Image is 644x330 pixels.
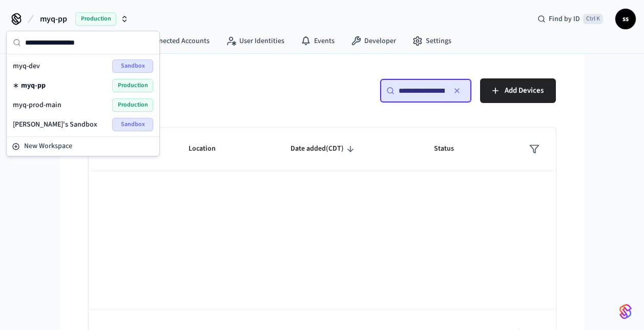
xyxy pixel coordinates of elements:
span: Ctrl K [583,14,603,24]
a: Settings [404,32,460,50]
span: [PERSON_NAME]'s Sandbox [13,119,97,130]
div: Suggestions [7,54,159,136]
span: Sandbox [112,118,153,131]
span: myq-prod-main [13,100,61,110]
button: Add Devices [480,78,556,103]
span: Find by ID [549,14,580,24]
span: ss [616,10,635,28]
h5: Devices [89,78,316,99]
span: Production [112,79,153,92]
button: New Workspace [8,138,158,155]
a: User Identities [218,32,293,50]
img: SeamLogoGradient.69752ec5.svg [619,303,632,320]
a: Developer [343,32,404,50]
table: sticky table [89,128,556,171]
a: Events [293,32,343,50]
span: Sandbox [112,59,153,73]
span: myq-pp [21,80,46,91]
span: Date added(CDT) [290,141,357,157]
button: ss [615,9,636,29]
span: Location [189,141,229,157]
a: Connected Accounts [125,32,218,50]
span: Production [112,98,153,112]
span: Status [434,141,467,157]
span: New Workspace [24,141,72,152]
span: myq-dev [13,61,40,71]
span: Add Devices [505,84,544,97]
span: Production [75,12,116,26]
span: myq-pp [40,13,67,25]
div: Find by IDCtrl K [529,10,611,28]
